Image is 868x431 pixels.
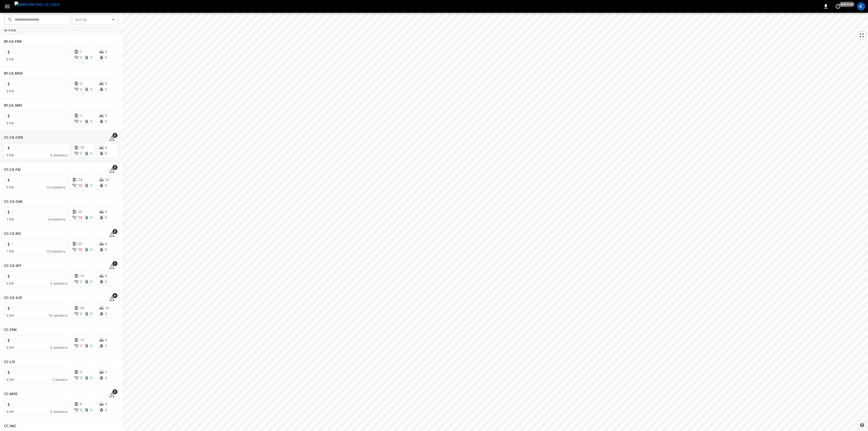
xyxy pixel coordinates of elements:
span: 0 [105,81,107,85]
h6: CC.CA.SFF [4,263,22,269]
span: 0 kW [6,346,14,350]
span: 0 [90,312,92,316]
span: 0 kW [6,121,14,125]
span: 0 [105,151,107,155]
span: 0 [90,215,92,220]
span: 4 [112,293,117,298]
span: 0 [80,376,82,380]
span: 0 [90,87,92,91]
h6: BF.CA.SMV [4,103,22,108]
span: 0 [105,87,107,91]
h6: CC.CA.SJO [4,295,22,301]
span: 6 [105,338,107,342]
span: 16 [105,306,109,310]
span: 10 sessions [46,185,65,189]
span: 0 [105,183,107,188]
div: profile-icon [857,2,865,10]
span: 0 [80,408,82,412]
span: 1 session [52,378,67,382]
span: 2 [80,81,82,85]
span: 13 [80,338,84,342]
span: 0 kW [6,89,14,93]
span: 0 [80,312,82,316]
span: 0 [80,87,82,91]
span: 1 kW [6,217,14,221]
span: 10 [78,215,82,220]
span: 0 [90,376,92,380]
h6: CC.CA.RIC [4,231,21,237]
h6: CC.CA.OAK [4,199,23,205]
span: 0 [80,55,82,60]
span: 0 [90,119,92,123]
span: 3 sessions [50,281,67,285]
span: 0 [105,55,107,60]
span: 2 [80,370,82,374]
span: 24 [78,178,82,182]
span: 0 [80,280,82,284]
span: 12 [78,183,82,188]
span: 1 [80,344,82,348]
span: 0 [80,119,82,123]
span: 6 sessions [50,346,67,350]
h6: CC.CA.CON [4,135,23,140]
span: 0 kW [6,378,14,382]
h6: CC.LIV [4,359,15,365]
span: 1 [105,370,107,374]
span: 0 [90,55,92,60]
span: 6 sessions [48,217,65,221]
span: 0 kW [6,57,14,61]
span: 10 sessions [46,249,65,253]
span: 0 [80,151,82,155]
span: 0 kW [6,153,14,157]
span: 20 [80,306,84,310]
span: 0 [105,312,107,316]
span: 0 [105,113,107,118]
span: 0 [90,408,92,412]
span: 20 [78,210,82,214]
span: 2 [112,165,117,170]
h6: CC.SAC [4,423,17,429]
span: 6 [105,242,107,246]
span: 0 [105,344,107,348]
span: just now [840,2,855,7]
span: 0 kW [6,185,14,189]
span: 0 kW [6,281,14,285]
span: 2 [112,133,117,138]
span: 0 kW [6,313,14,318]
span: 10 [80,274,84,278]
span: 0 [105,50,107,54]
span: 0 [90,280,92,284]
h6: CC.CA.FAI [4,167,21,173]
span: 1 [80,113,82,118]
span: 10 [78,248,82,252]
span: 20 [78,242,82,246]
h6: BF.CA.FRN [4,39,22,45]
span: 6 [105,146,107,150]
button: set refresh interval [834,2,842,10]
span: 0 [105,408,107,412]
span: 18 [80,146,84,150]
h6: BF.CA.MOD [4,71,23,76]
span: 6 sessions [50,410,67,414]
span: 0 [105,280,107,284]
span: 0 [90,151,92,155]
span: 1 [80,50,82,54]
span: 18 sessions [48,313,67,318]
img: ampcontrol.io logo [14,2,60,8]
span: 1 kW [6,249,14,253]
span: 2 [112,389,117,394]
span: 0 [105,376,107,380]
strong: In View [4,29,16,32]
h6: CC.MOD [4,391,18,397]
span: 9 [105,210,107,214]
span: 0 [105,215,107,220]
span: 9 sessions [50,153,67,157]
span: 2 [112,229,117,234]
span: 6 [80,402,82,406]
span: 10 [105,178,109,182]
span: 5 [105,402,107,406]
span: 0 [90,248,92,252]
span: 0 [90,183,92,188]
span: 0 [105,248,107,252]
span: 0 kW [6,410,14,414]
